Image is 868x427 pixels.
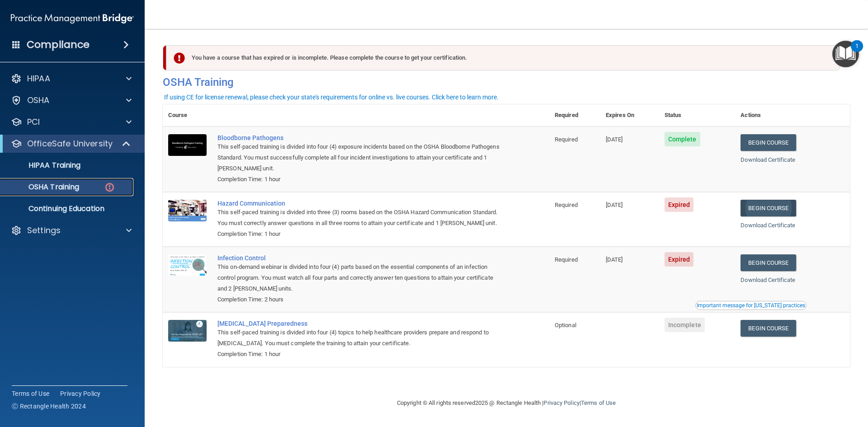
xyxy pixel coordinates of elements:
a: Terms of Use [581,399,616,406]
a: [MEDICAL_DATA] Preparedness [217,320,504,327]
a: OfficeSafe University [11,138,131,149]
div: 1 [855,46,859,58]
div: This self-paced training is divided into four (4) exposure incidents based on the OSHA Bloodborne... [217,141,504,174]
a: OSHA [11,95,132,106]
th: Status [659,104,736,127]
p: HIPAA [27,73,50,84]
div: Copyright © All rights reserved 2025 @ Rectangle Health | | [341,389,671,418]
span: [DATE] [606,136,623,143]
button: If using CE for license renewal, please check your state's requirements for online vs. live cours... [163,93,500,102]
div: Completion Time: 1 hour [217,349,504,360]
span: Optional [555,322,576,328]
div: You have a course that has expired or is incomplete. Please complete the course to get your certi... [166,45,840,70]
div: Completion Time: 1 hour [217,229,504,239]
a: Begin Course [741,134,796,151]
span: [DATE] [606,256,623,263]
a: Begin Course [741,200,796,216]
h4: Compliance [27,38,90,51]
button: Open Resource Center, 1 new notification [832,41,859,67]
a: Download Certificate [741,277,795,283]
button: Read this if you are a dental practitioner in the state of CA [695,301,807,310]
div: If using CE for license renewal, please check your state's requirements for online vs. live cours... [164,94,499,100]
a: Begin Course [741,254,796,271]
a: Download Certificate [741,156,795,163]
div: Completion Time: 1 hour [217,174,504,185]
span: Required [555,256,578,263]
th: Actions [735,104,850,127]
a: PCI [11,117,132,127]
a: Terms of Use [12,389,49,398]
p: OSHA Training [6,183,79,192]
span: Complete [665,132,700,146]
a: Hazard Communication [217,200,504,207]
a: Infection Control [217,254,504,262]
span: Incomplete [665,318,705,332]
a: Bloodborne Pathogens [217,134,504,141]
th: Course [163,104,212,127]
h4: OSHA Training [163,76,850,89]
p: PCI [27,117,40,127]
a: Privacy Policy [543,399,579,406]
span: Required [555,202,578,208]
p: OfficeSafe University [27,138,113,149]
a: Download Certificate [741,222,795,229]
img: exclamation-circle-solid-danger.72ef9ffc.png [174,52,185,64]
a: Privacy Policy [60,389,101,398]
p: OSHA [27,95,50,106]
div: Completion Time: 2 hours [217,294,504,305]
div: Important message for [US_STATE] practices [697,303,805,308]
span: [DATE] [606,202,623,208]
th: Required [549,104,600,127]
div: This self-paced training is divided into three (3) rooms based on the OSHA Hazard Communication S... [217,207,504,229]
a: Begin Course [741,320,796,337]
span: Expired [665,252,694,267]
th: Expires On [600,104,659,127]
span: Ⓒ Rectangle Health 2024 [12,402,86,411]
img: PMB logo [11,9,134,28]
p: Settings [27,225,61,236]
a: Settings [11,225,132,236]
p: HIPAA Training [6,161,80,170]
span: Required [555,136,578,143]
a: HIPAA [11,73,132,84]
img: danger-circle.6113f641.png [104,182,115,193]
p: Continuing Education [6,204,129,213]
div: This self-paced training is divided into four (4) topics to help healthcare providers prepare and... [217,327,504,349]
div: This on-demand webinar is divided into four (4) parts based on the essential components of an inf... [217,262,504,294]
span: Expired [665,197,694,212]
